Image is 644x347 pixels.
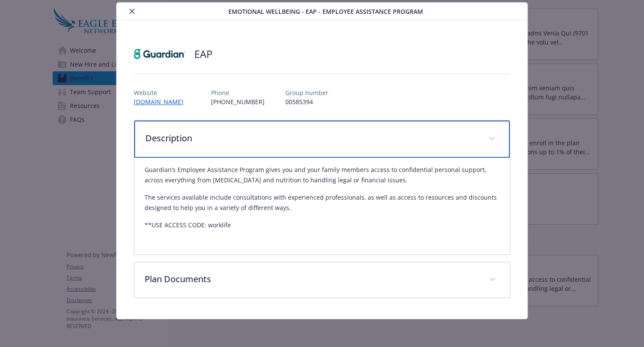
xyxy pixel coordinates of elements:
h2: EAP [194,47,212,61]
a: [DOMAIN_NAME] [134,98,190,106]
div: Description [134,121,510,158]
p: Guardian’s Employee Assistance Program gives you and your family members access to confidential p... [145,165,500,185]
p: The services available include consultations with experienced professionals, as well as access to... [145,192,500,213]
p: [PHONE_NUMBER] [211,97,265,106]
div: Plan Documents [134,262,510,298]
span: Emotional Wellbeing - EAP - Employee Assistance Program [228,7,423,16]
img: Guardian [134,41,186,67]
button: close [127,6,137,16]
p: Plan Documents [145,273,479,286]
p: Website [134,88,190,97]
p: Phone [211,88,265,97]
p: 00585394 [285,97,328,106]
div: details for plan Emotional Wellbeing - EAP - Employee Assistance Program [64,2,580,319]
p: **USE ACCESS CODE: worklife [145,220,500,230]
p: Description [145,132,478,145]
p: Group number [285,88,328,97]
div: Description [134,158,510,255]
